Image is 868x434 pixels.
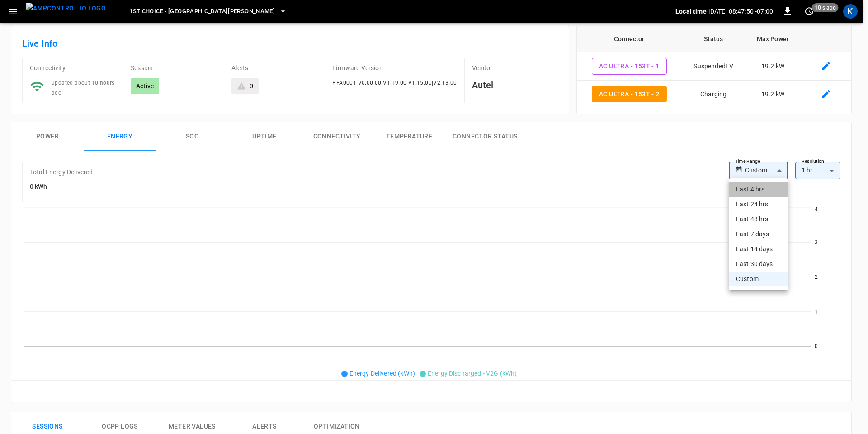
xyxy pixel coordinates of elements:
li: Last 48 hrs [729,212,788,227]
li: Last 14 days [729,242,788,257]
li: Last 30 days [729,257,788,272]
li: Custom [729,272,788,286]
li: Last 24 hrs [729,197,788,212]
li: Last 4 hrs [729,182,788,197]
li: Last 7 days [729,227,788,242]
